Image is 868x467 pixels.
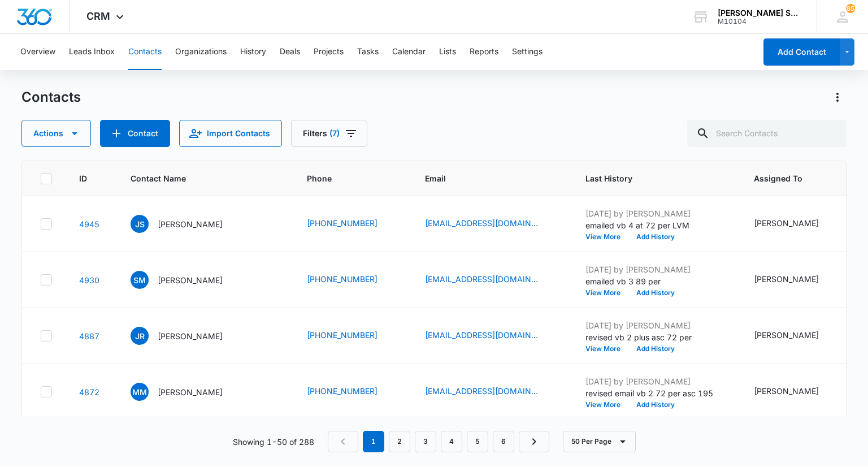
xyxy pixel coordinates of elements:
[846,4,855,13] div: notifications count
[585,275,727,287] p: emailed vb 3 89 per
[763,38,840,66] button: Add Contact
[828,88,847,106] button: Actions
[233,436,314,448] p: Showing 1-50 of 288
[307,329,377,341] a: [PHONE_NUMBER]
[158,386,223,398] p: [PERSON_NAME]
[21,89,81,106] h1: Contacts
[425,172,542,184] span: Email
[131,271,149,289] span: SM
[493,431,514,452] a: Page 6
[425,273,558,287] div: Email - schandra81@gmail.com - Select to Edit Field
[128,34,162,70] button: Contacts
[100,120,170,147] button: Add Contact
[179,120,282,147] button: Import Contacts
[425,329,538,341] a: [EMAIL_ADDRESS][DOMAIN_NAME]
[307,385,398,399] div: Phone - (309) 310-3679 - Select to Edit Field
[175,34,227,70] button: Organizations
[585,233,628,240] button: View More
[20,34,55,70] button: Overview
[79,387,99,397] a: Navigate to contact details page for Mark McClowry
[415,431,436,452] a: Page 3
[307,273,398,287] div: Phone - (513) 488-2888 - Select to Edit Field
[314,34,344,70] button: Projects
[439,34,456,70] button: Lists
[307,217,398,231] div: Phone - (630) 303-2291 - Select to Edit Field
[585,387,727,399] p: revised email vb 2 72 per asc 195
[131,327,243,345] div: Contact Name - Joseph Riemma - Select to Edit Field
[363,431,384,452] em: 1
[628,233,683,240] button: Add History
[846,4,855,13] span: 85
[79,172,87,184] span: ID
[131,215,243,233] div: Contact Name - Jill Strickland - Select to Edit Field
[307,273,377,285] a: [PHONE_NUMBER]
[86,10,110,22] span: CRM
[754,329,819,341] div: [PERSON_NAME]
[307,172,381,184] span: Phone
[754,385,819,397] div: [PERSON_NAME]
[291,120,367,147] button: Filters
[425,217,558,231] div: Email - ajbgrowe@sbcglobal.net - Select to Edit Field
[585,289,628,296] button: View More
[754,273,819,285] div: [PERSON_NAME]
[441,431,462,452] a: Page 4
[425,385,558,399] div: Email - mcclowry@gmail.com - Select to Edit Field
[585,345,628,352] button: View More
[389,431,410,452] a: Page 2
[158,274,223,286] p: [PERSON_NAME]
[280,34,300,70] button: Deals
[131,172,263,184] span: Contact Name
[687,120,847,147] input: Search Contacts
[512,34,542,70] button: Settings
[131,271,243,289] div: Contact Name - Subhash Makkena - Select to Edit Field
[240,34,266,70] button: History
[467,431,488,452] a: Page 5
[425,273,538,285] a: [EMAIL_ADDRESS][DOMAIN_NAME]
[563,431,636,452] button: 50 Per Page
[585,331,727,343] p: revised vb 2 plus asc 72 per
[470,34,498,70] button: Reports
[718,18,800,25] div: account id
[585,219,727,231] p: emailed vb 4 at 72 per LVM
[754,217,839,231] div: Assigned To - Ted DiMayo - Select to Edit Field
[754,273,839,287] div: Assigned To - Ted DiMayo - Select to Edit Field
[585,319,727,331] p: [DATE] by [PERSON_NAME]
[585,401,628,408] button: View More
[519,431,549,452] a: Next Page
[357,34,379,70] button: Tasks
[628,401,683,408] button: Add History
[131,383,243,401] div: Contact Name - Mark McClowry - Select to Edit Field
[79,219,99,229] a: Navigate to contact details page for Jill Strickland
[425,385,538,397] a: [EMAIL_ADDRESS][DOMAIN_NAME]
[425,329,558,343] div: Email - riemma@riemma.name - Select to Edit Field
[79,331,99,341] a: Navigate to contact details page for Joseph Riemma
[628,289,683,296] button: Add History
[585,207,727,219] p: [DATE] by [PERSON_NAME]
[307,217,377,229] a: [PHONE_NUMBER]
[585,263,727,275] p: [DATE] by [PERSON_NAME]
[307,385,377,397] a: [PHONE_NUMBER]
[131,327,149,345] span: JR
[307,329,398,343] div: Phone - (224) 666-3639 - Select to Edit Field
[425,217,538,229] a: [EMAIL_ADDRESS][DOMAIN_NAME]
[131,215,149,233] span: JS
[21,120,91,147] button: Actions
[754,329,839,343] div: Assigned To - Ted DiMayo - Select to Edit Field
[754,217,819,229] div: [PERSON_NAME]
[585,172,710,184] span: Last History
[628,345,683,352] button: Add History
[158,218,223,230] p: [PERSON_NAME]
[718,8,800,18] div: account name
[585,375,727,387] p: [DATE] by [PERSON_NAME]
[328,431,549,452] nav: Pagination
[329,129,340,137] span: (7)
[754,172,823,184] span: Assigned To
[79,275,99,285] a: Navigate to contact details page for Subhash Makkena
[158,330,223,342] p: [PERSON_NAME]
[392,34,426,70] button: Calendar
[69,34,115,70] button: Leads Inbox
[131,383,149,401] span: MM
[754,385,839,399] div: Assigned To - Ted DiMayo - Select to Edit Field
